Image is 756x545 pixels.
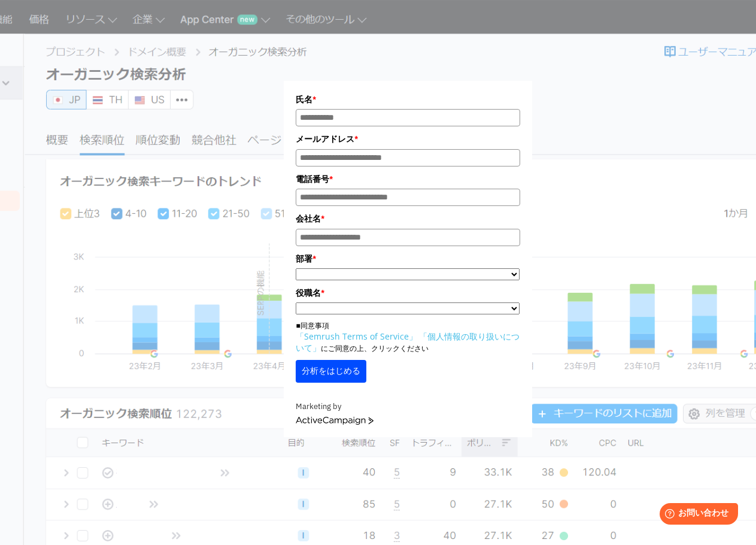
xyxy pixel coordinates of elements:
[296,286,520,299] label: 役職名
[296,172,520,186] label: 電話番号
[296,331,417,342] a: 「Semrush Terms of Service」
[649,498,743,532] iframe: Help widget launcher
[296,331,520,353] a: 「個人情報の取り扱いについて」
[296,132,520,146] label: メールアドレス
[296,93,520,106] label: 氏名
[296,212,520,225] label: 会社名
[296,360,366,383] button: 分析をはじめる
[296,401,520,413] div: Marketing by
[296,252,520,265] label: 部署
[296,320,520,354] p: ■同意事項 にご同意の上、クリックください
